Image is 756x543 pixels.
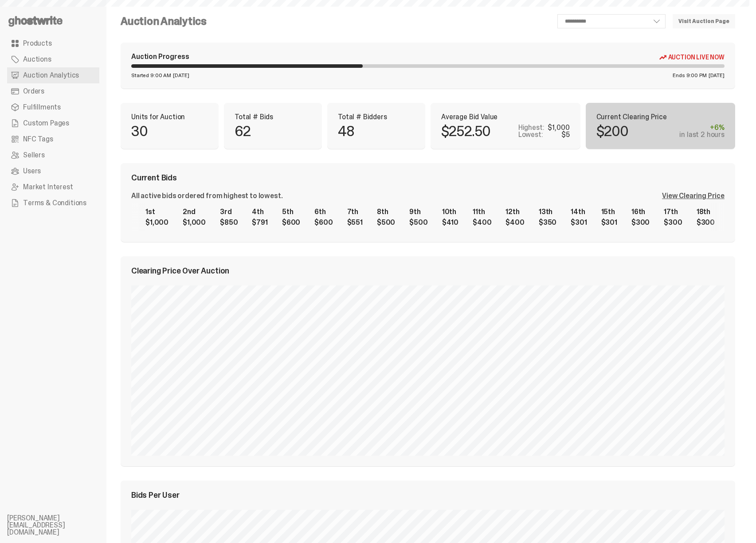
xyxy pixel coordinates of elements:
div: View Clearing Price [662,192,725,199]
div: Clearing Price Over Auction [131,267,725,275]
p: 30 [131,124,148,138]
p: 48 [338,124,354,138]
div: $300 [664,219,682,226]
div: 15th [601,208,617,215]
div: $301 [571,219,587,226]
div: 4th [252,208,267,215]
a: Orders [7,83,99,99]
a: Auction Analytics [7,67,99,83]
div: Current Bids [131,174,725,182]
p: $200 [596,124,629,138]
div: $600 [282,219,300,226]
div: +6% [679,124,725,131]
div: 7th [347,208,363,215]
span: Market Interest [23,184,73,191]
div: $400 [473,219,491,226]
p: 62 [235,124,251,138]
span: [DATE] [709,73,725,78]
a: Auctions [7,51,99,67]
p: Current Clearing Price [596,113,725,121]
p: Lowest: [518,131,543,138]
div: $500 [377,219,395,226]
a: Fulfillments [7,99,99,115]
div: $1,000 [548,124,569,131]
div: 12th [505,208,524,215]
span: Users [23,168,41,175]
div: Bids Per User [131,491,725,499]
span: [DATE] [173,73,189,78]
div: $300 [631,219,650,226]
span: Auction Live Now [668,54,725,61]
div: Auction Progress [131,53,189,61]
p: Total # Bids [235,113,311,121]
span: Auctions [23,56,51,63]
a: Sellers [7,147,99,163]
p: Highest: [518,124,544,131]
h4: Auction Analytics [121,16,207,27]
span: Custom Pages [23,120,69,127]
div: 9th [409,208,427,215]
span: Fulfillments [23,104,61,111]
div: 18th [697,208,715,215]
div: 16th [631,208,650,215]
a: Custom Pages [7,115,99,131]
div: 1st [145,208,168,215]
a: Users [7,163,99,179]
div: 5th [282,208,300,215]
div: 3rd [220,208,238,215]
span: Sellers [23,152,45,159]
div: All active bids ordered from highest to lowest. [131,192,282,199]
span: Products [23,40,52,47]
span: Auction Analytics [23,72,79,79]
div: 8th [377,208,395,215]
div: $600 [314,219,333,226]
a: Terms & Conditions [7,195,99,211]
div: in last 2 hours [679,131,725,138]
li: [PERSON_NAME][EMAIL_ADDRESS][DOMAIN_NAME] [7,515,114,536]
div: 2nd [183,208,206,215]
div: $1,000 [145,219,168,226]
div: $350 [539,219,556,226]
p: $252.50 [441,124,490,138]
a: Visit Auction Page [673,14,735,28]
div: 14th [571,208,587,215]
div: $300 [697,219,715,226]
a: Market Interest [7,179,99,195]
div: $850 [220,219,238,226]
span: Terms & Conditions [23,199,86,207]
div: 6th [314,208,333,215]
div: $551 [347,219,363,226]
div: $5 [561,131,570,138]
div: $400 [505,219,524,226]
span: NFC Tags [23,136,53,143]
div: $410 [442,219,458,226]
div: 13th [539,208,556,215]
div: 11th [473,208,491,215]
div: $500 [409,219,427,226]
span: Ends 9:00 PM [673,73,707,78]
div: $791 [252,219,267,226]
p: Units for Auction [131,113,208,121]
a: Products [7,35,99,51]
p: Average Bid Value [441,113,570,121]
div: $301 [601,219,617,226]
div: 10th [442,208,458,215]
div: 17th [664,208,682,215]
span: Started 9:00 AM [131,73,171,78]
div: $1,000 [183,219,206,226]
p: Total # Bidders [338,113,415,121]
span: Orders [23,88,44,95]
a: NFC Tags [7,131,99,147]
